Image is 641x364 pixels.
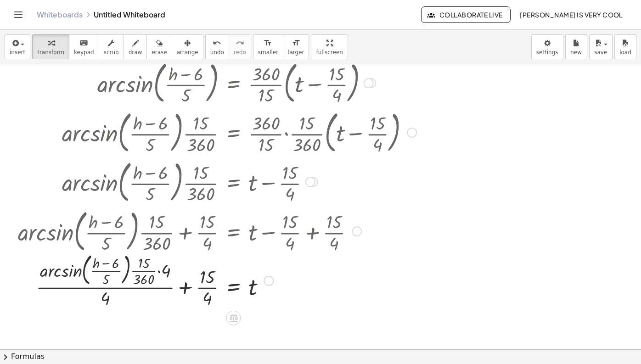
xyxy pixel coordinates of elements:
span: insert [10,49,25,56]
i: undo [213,38,221,49]
button: transform [32,34,69,59]
button: format_sizesmaller [253,34,283,59]
span: larger [288,49,304,56]
span: undo [210,49,224,56]
div: Apply the same math to both sides of the equation [226,311,241,325]
button: fullscreen [311,34,348,59]
span: fullscreen [316,49,343,56]
button: redoredo [229,34,251,59]
button: insert [5,34,30,59]
span: load [619,49,631,56]
span: save [594,49,607,56]
button: [PERSON_NAME] Is very cool [512,6,630,23]
span: draw [129,49,142,56]
i: keyboard [79,38,88,49]
span: settings [536,49,558,56]
button: Collaborate Live [421,6,510,23]
i: format_size [264,38,272,49]
span: redo [234,49,246,56]
button: format_sizelarger [283,34,309,59]
button: draw [124,34,147,59]
button: erase [146,34,172,59]
i: redo [236,38,244,49]
span: keypad [74,49,94,56]
span: arrange [177,49,198,56]
button: settings [531,34,563,59]
button: save [589,34,613,59]
button: Toggle navigation [11,7,26,22]
button: undoundo [205,34,229,59]
span: transform [37,49,64,56]
button: keyboardkeypad [69,34,99,59]
span: Collaborate Live [429,11,502,19]
span: [PERSON_NAME] Is very cool [520,11,623,19]
a: Whiteboards [37,10,83,19]
span: new [570,49,582,56]
span: smaller [258,49,278,56]
button: new [565,34,587,59]
button: arrange [172,34,203,59]
button: scrub [99,34,124,59]
span: scrub [104,49,119,56]
button: load [614,34,636,59]
i: format_size [292,38,300,49]
span: erase [152,49,167,56]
